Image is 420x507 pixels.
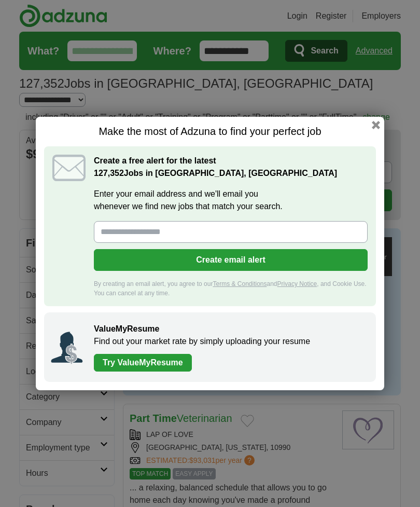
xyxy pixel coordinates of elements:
[94,155,368,180] h2: Create a free alert for the latest
[94,323,366,335] h2: ValueMyResume
[94,167,124,180] span: 127,352
[44,125,376,138] h1: Make the most of Adzuna to find your perfect job
[94,335,366,348] p: Find out your market rate by simply uploading your resume
[277,280,317,287] a: Privacy Notice
[94,354,192,372] a: Try ValueMyResume
[52,155,86,181] img: icon_email.svg
[94,279,368,298] div: By creating an email alert, you agree to our and , and Cookie Use. You can cancel at any time.
[94,169,337,177] strong: Jobs in [GEOGRAPHIC_DATA], [GEOGRAPHIC_DATA]
[94,249,368,271] button: Create email alert
[94,188,368,213] label: Enter your email address and we'll email you whenever we find new jobs that match your search.
[213,280,267,287] a: Terms & Conditions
